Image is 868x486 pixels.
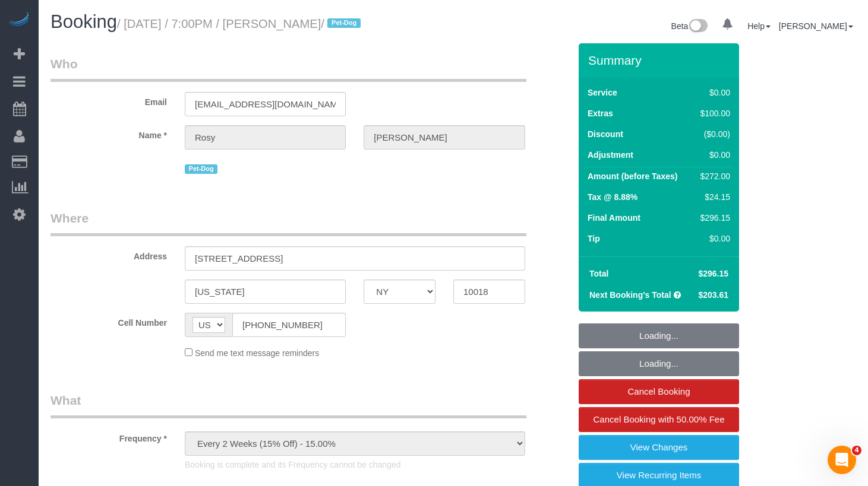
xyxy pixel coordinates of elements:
label: Service [588,87,617,99]
input: First Name [185,125,346,150]
input: Email [185,92,346,116]
span: / [321,17,364,30]
label: Email [42,92,176,108]
a: View Changes [579,435,739,460]
label: Final Amount [588,212,640,224]
legend: What [50,392,526,418]
div: $0.00 [696,233,730,244]
span: Send me text message reminders [195,348,319,358]
div: $24.15 [696,191,730,203]
label: Extras [588,107,613,119]
span: $203.61 [698,290,728,300]
div: $0.00 [696,87,730,99]
p: Booking is complete and its Frequency cannot be changed [185,459,525,471]
label: Tax @ 8.88% [588,191,637,203]
div: $296.15 [696,212,730,224]
img: Automaid Logo [7,12,31,28]
h3: Summary [588,53,733,67]
span: $296.15 [698,269,728,278]
a: Help [747,21,771,31]
label: Address [42,246,176,262]
div: $100.00 [696,107,730,119]
label: Adjustment [588,149,633,161]
span: 4 [852,446,861,455]
a: Beta [671,21,708,31]
div: ($0.00) [696,128,730,140]
strong: Next Booking's Total [589,290,671,300]
div: $0.00 [696,149,730,161]
legend: Who [50,55,526,82]
a: [PERSON_NAME] [779,21,853,31]
label: Cell Number [42,313,176,329]
a: Cancel Booking [579,379,739,404]
input: Last Name [364,125,525,150]
label: Frequency * [42,428,176,444]
legend: Where [50,209,526,236]
input: Cell Number [232,313,346,337]
small: / [DATE] / 7:00PM / [PERSON_NAME] [117,17,364,30]
label: Name * [42,125,176,141]
span: Cancel Booking with 50.00% Fee [594,414,725,424]
div: $272.00 [696,170,730,182]
span: Pet-Dog [327,18,360,28]
span: Booking [50,11,117,32]
a: Cancel Booking with 50.00% Fee [579,407,739,432]
span: Pet-Dog [185,164,217,174]
img: New interface [688,19,708,34]
label: Discount [588,128,623,140]
input: Zip Code [453,279,525,304]
strong: Total [589,269,608,278]
input: City [185,279,346,304]
label: Amount (before Taxes) [588,170,677,182]
iframe: Intercom live chat [828,446,856,474]
label: Tip [588,233,600,244]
